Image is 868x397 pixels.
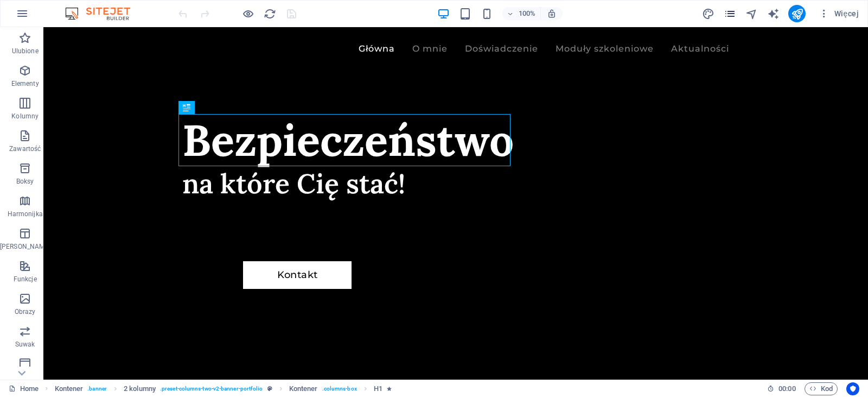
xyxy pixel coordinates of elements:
[819,8,859,19] span: Więcej
[9,382,39,395] a: Kliknij, aby anulować zaznaczenie. Kliknij dwukrotnie, aby otworzyć Strony
[55,382,392,395] nav: breadcrumb
[519,7,536,20] h6: 100%
[11,112,39,121] p: Kolumny
[9,144,41,153] p: Zawartość
[547,9,557,18] i: Po zmianie rozmiaru automatycznie dostosowuje poziom powiększenia do wybranego urządzenia.
[322,382,357,395] span: . columns-box
[55,382,84,395] span: Kliknij, aby zaznaczyć. Kliknij dwukrotnie, aby edytować
[267,386,272,392] i: Ten element jest konfigurowalnym ustawieniem wstępnym
[502,7,541,20] button: 100%
[12,47,39,55] p: Ulubione
[814,5,863,22] button: Więcej
[87,382,107,395] span: . banner
[374,382,382,395] span: Kliknij, aby zaznaczyć. Kliknij dwukrotnie, aby edytować
[8,210,43,218] p: Harmonijka
[846,382,859,395] button: Usercentrics
[723,7,736,20] button: pages
[289,382,318,395] span: Kliknij, aby zaznaczyć. Kliknij dwukrotnie, aby edytować
[809,382,833,395] span: Kod
[16,177,34,186] p: Boksy
[767,382,796,395] h6: Czas sesji
[387,386,392,392] i: Element zawiera animację
[788,5,806,22] button: publish
[701,7,714,20] button: design
[263,7,276,20] button: reload
[15,307,36,316] p: Obrazy
[264,8,276,20] i: Przeładuj stronę
[702,8,714,20] i: Projekt (Ctrl+Alt+Y)
[791,8,803,20] i: Opublikuj
[62,7,144,20] img: Editor Logo
[805,382,838,395] button: Kod
[11,79,39,88] p: Elementy
[15,340,35,349] p: Suwak
[14,275,37,283] p: Funkcje
[160,382,263,395] span: . preset-columns-two-v2-banner-portfolio
[745,7,758,20] button: navigator
[767,7,780,20] button: text_generator
[241,7,254,20] button: Kliknij tutaj, aby wyjść z trybu podglądu i kontynuować edycję
[745,8,758,20] i: Nawigator
[786,385,788,393] span: :
[767,8,780,20] i: AI Writer
[124,382,156,395] span: Kliknij, aby zaznaczyć. Kliknij dwukrotnie, aby edytować
[778,382,795,395] span: 00 00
